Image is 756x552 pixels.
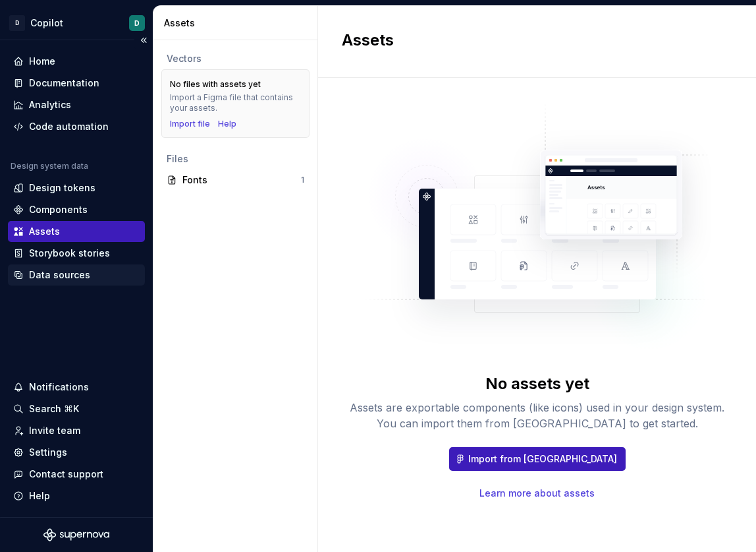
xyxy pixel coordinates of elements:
div: Home [29,55,55,68]
div: Assets [164,16,312,30]
div: Storybook stories [29,247,110,260]
a: Documentation [8,73,145,94]
a: Data sources [8,264,145,286]
div: Documentation [29,77,99,90]
div: Help [29,489,50,503]
div: Notifications [29,381,89,394]
a: Analytics [8,94,145,115]
a: Learn more about assets [479,487,595,500]
div: Invite team [29,424,80,437]
a: Invite team [8,420,145,441]
button: Import from [GEOGRAPHIC_DATA] [449,447,626,471]
div: Fonts [182,173,301,187]
div: Files [167,152,304,166]
a: Code automation [8,116,145,137]
a: Components [8,199,145,220]
div: D [9,15,25,31]
div: No files with assets yet [170,79,261,90]
div: Assets are exportable components (like icons) used in your design system. You can import them fro... [342,400,732,431]
div: D [134,18,140,28]
div: Vectors [167,52,304,65]
div: Copilot [30,16,63,30]
svg: Supernova Logo [43,528,109,541]
div: 1 [301,175,304,185]
button: Import file [170,119,210,129]
span: Import from [GEOGRAPHIC_DATA] [468,452,617,466]
button: Collapse sidebar [134,31,153,49]
a: Assets [8,221,145,242]
div: Search ⌘K [29,402,79,415]
div: Settings [29,446,67,459]
div: Assets [29,225,60,238]
h2: Assets [342,30,394,51]
div: Components [29,203,88,216]
a: Fonts1 [161,169,310,191]
a: Storybook stories [8,243,145,264]
button: Search ⌘K [8,398,145,419]
div: Code automation [29,120,109,133]
button: Contact support [8,464,145,485]
div: Data sources [29,268,90,282]
button: DCopilotD [3,9,150,37]
button: Notifications [8,377,145,398]
div: Design system data [11,161,88,171]
div: Analytics [29,98,71,111]
div: Import a Figma file that contains your assets. [170,92,301,113]
a: Settings [8,442,145,463]
div: Design tokens [29,181,95,195]
div: Contact support [29,468,103,481]
a: Help [218,119,236,129]
button: Help [8,485,145,506]
a: Home [8,51,145,72]
a: Design tokens [8,177,145,199]
div: No assets yet [485,373,589,394]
